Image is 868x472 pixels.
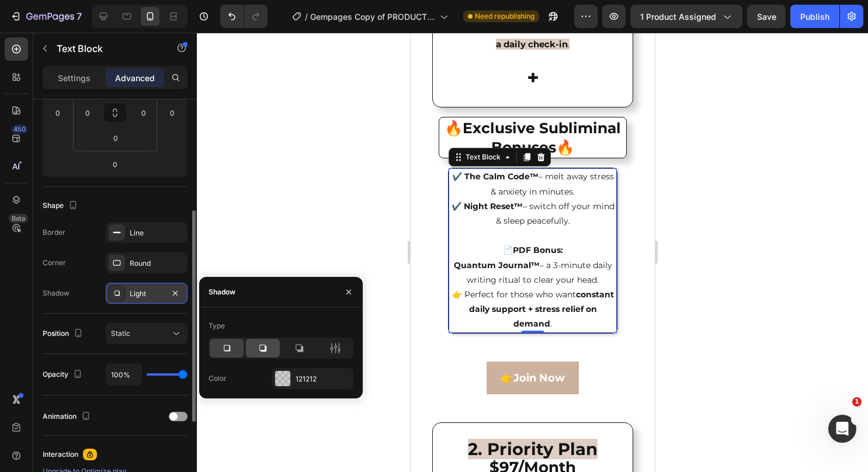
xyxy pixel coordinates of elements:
[43,367,85,383] div: Opacity
[39,255,205,299] p: 👉 Perfect for those who want .
[9,214,28,223] div: Beta
[43,227,65,238] div: Border
[79,104,96,122] input: 0px
[747,5,786,28] button: Save
[79,425,165,444] strong: $97/Month
[115,72,155,84] p: Advanced
[11,124,28,134] div: 450
[43,449,78,460] div: Interaction
[164,104,181,122] input: 0
[29,85,216,125] h2: Rich Text Editor. Editing area: main
[39,166,205,196] p: – switch off your mind & sleep peacefully.
[30,86,214,124] p: 🔥Exclusive Subliminal Bonuses🔥
[209,287,235,297] div: Shadow
[49,104,67,122] input: 0
[76,329,168,362] a: 👉Join Now
[296,374,350,384] div: 121212
[103,155,127,173] input: 0
[90,336,154,355] p: 👉Join Now
[220,5,268,28] div: Undo/Redo
[43,288,70,299] div: Shadow
[116,32,129,57] strong: +
[57,41,156,55] p: Text Block
[102,212,152,223] strong: PDF Bonus:
[209,321,225,331] div: Type
[39,137,205,166] p: – melt away stress & anxiety in minutes.
[43,258,66,268] div: Corner
[57,406,187,426] strong: 2. Priority Plan
[411,33,655,472] iframe: Design area
[475,11,534,22] span: Need republishing
[790,5,839,28] button: Publish
[39,210,205,225] p: 📄
[43,326,85,342] div: Position
[58,256,203,296] strong: constant daily support + stress relief on demand
[640,11,716,23] span: 1 product assigned
[53,119,92,130] div: Text Block
[130,258,185,269] div: Round
[106,323,188,344] button: Static
[106,364,141,385] input: Auto
[38,136,206,300] div: Rich Text Editor. Editing area: main
[130,228,185,238] div: Line
[135,104,152,122] input: 0px
[630,5,742,28] button: 1 product assigned
[852,397,862,407] span: 1
[39,225,205,255] p: – a 3-minute daily writing ritual to clear your head.
[43,198,80,214] div: Shape
[209,373,227,384] div: Color
[43,409,93,425] div: Animation
[111,329,130,338] span: Static
[41,168,112,179] strong: ✔️ Night Reset™
[43,227,129,238] strong: Quantum Journal™
[58,72,91,84] p: Settings
[104,129,127,147] input: 0px
[828,415,856,443] iframe: Intercom live chat
[130,289,164,299] div: Light
[5,5,87,28] button: 7
[77,9,82,23] p: 7
[310,11,435,23] span: Gempages Copy of PRODUCT - MEMBERSHIP
[757,12,776,22] span: Save
[800,11,829,23] div: Publish
[305,11,308,23] span: /
[41,138,128,149] strong: ✔️ The Calm Code™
